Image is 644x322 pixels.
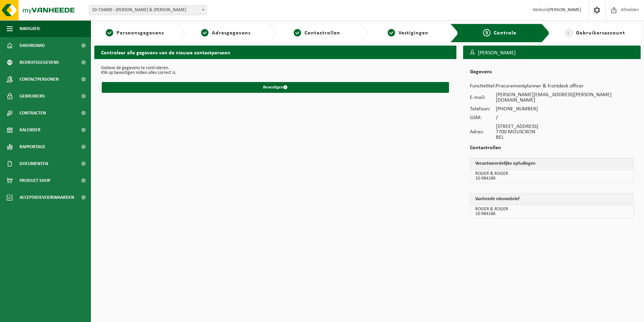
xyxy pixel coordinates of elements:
span: 4 [388,29,395,36]
td: Functietitel: [470,82,496,90]
span: Controle [494,30,516,36]
span: Dashboard [20,37,45,54]
p: Klik op bevestigen indien alles correct is. [101,71,450,75]
button: Bevestigen [102,82,449,93]
span: Contactrollen [304,30,340,36]
span: Gebruikers [20,88,45,105]
h2: Contactrollen [470,145,634,154]
span: Kalender [20,122,40,138]
td: ROGER & ROGER 10-984186 [470,205,634,218]
span: 2 [201,29,208,36]
td: E-mail: [470,90,496,105]
span: 10-734689 - ROGER & ROGER - MOUSCRON [89,5,207,15]
span: Contracten [20,105,46,122]
h3: [PERSON_NAME] [463,46,641,60]
span: Acceptatievoorwaarden [20,189,74,206]
span: Contactpersonen [20,71,59,88]
h2: Controleer alle gegevens van de nieuwe contactpersoon [94,46,456,59]
span: 6 [565,29,573,36]
td: / [496,113,634,122]
a: 4Vestigingen [371,29,445,37]
strong: [PERSON_NAME] [548,7,581,12]
span: Rapportage [20,138,45,155]
td: ROGER & ROGER 10-984186 [470,170,634,183]
td: [PHONE_NUMBER] [496,105,634,113]
td: Telefoon: [470,105,496,113]
span: Bedrijfsgegevens [20,54,59,71]
span: Gebruikersaccount [576,30,625,36]
td: [STREET_ADDRESS] 7700 MOUSCRON BEL [496,122,634,142]
span: Product Shop [20,172,50,189]
span: Adresgegevens [212,30,251,36]
td: Procurementplanner & frontdesk officer [496,82,634,90]
a: 1Persoonsgegevens [98,29,172,37]
span: 3 [294,29,301,36]
td: [PERSON_NAME][EMAIL_ADDRESS][PERSON_NAME][DOMAIN_NAME] [496,90,634,105]
span: Vestigingen [398,30,428,36]
td: Adres: [470,122,496,142]
span: Persoonsgegevens [117,30,164,36]
th: Vanheede nieuwsbrief [470,193,634,205]
a: 2Adresgegevens [189,29,263,37]
span: 5 [483,29,490,36]
span: 10-734689 - ROGER & ROGER - MOUSCRON [89,5,206,15]
span: 1 [106,29,113,36]
p: Gelieve de gegevens te controleren. [101,66,450,71]
span: Navigatie [20,20,40,37]
h2: Gegevens [470,69,634,78]
td: GSM: [470,113,496,122]
a: 3Contactrollen [280,29,354,37]
span: Documenten [20,155,48,172]
th: Verantwoordelijke ophalingen [470,158,634,170]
